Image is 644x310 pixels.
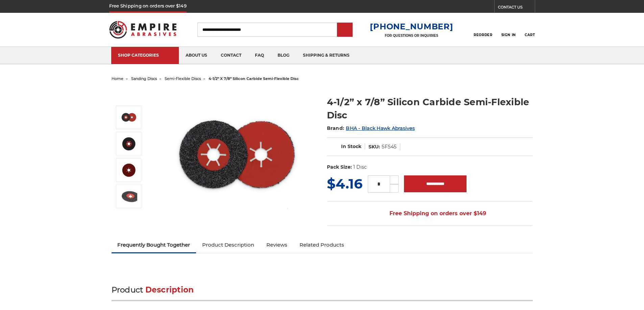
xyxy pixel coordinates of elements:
a: semi-flexible discs [165,76,201,81]
a: [PHONE_NUMBER] [370,22,453,31]
span: In Stock [341,143,361,149]
dt: Pack Size: [327,164,352,171]
img: Empire Abrasives [109,17,177,43]
span: Description [145,285,194,294]
span: Reorder [474,33,492,37]
span: Brand: [327,125,344,131]
a: Reorder [474,22,492,37]
a: BHA - Black Hawk Abrasives [346,125,415,131]
dt: SKU: [368,143,380,150]
span: 4-1/2” x 7/8” silicon carbide semi-flexible disc [209,76,299,81]
a: Related Products [293,237,350,252]
button: Previous [121,91,137,106]
span: $4.16 [327,175,362,192]
span: Free Shipping on orders over $149 [373,207,486,220]
img: 4.5" x 7/8" Silicon Carbide Semi Flex Disc [169,88,305,223]
div: SHOP CATEGORIES [118,53,172,58]
p: FOR QUESTIONS OR INQUIRIES [370,33,453,38]
img: 4.5" x 7/8" Silicon Carbide Semi Flex Disc [120,109,137,126]
span: Sign In [501,33,516,37]
span: Product [112,285,143,294]
a: CONTACT US [498,3,535,13]
a: shipping & returns [296,47,356,64]
a: Reviews [260,237,293,252]
img: 4-1/2” x 7/8” Silicon Carbide Semi-Flexible Disc [120,135,137,152]
dd: SFS45 [382,143,397,150]
dd: 1 Disc [353,164,367,171]
span: Cart [525,33,535,37]
a: Frequently Bought Together [112,237,196,252]
img: 4-1/2” x 7/8” Silicon Carbide Semi-Flexible Disc [120,188,137,205]
h1: 4-1/2” x 7/8” Silicon Carbide Semi-Flexible Disc [327,95,533,122]
a: sanding discs [131,76,157,81]
a: home [112,76,123,81]
img: 4-1/2” x 7/8” Silicon Carbide Semi-Flexible Disc [120,162,137,178]
a: contact [214,47,248,64]
a: Product Description [196,237,260,252]
a: faq [248,47,271,64]
a: about us [179,47,214,64]
button: Next [121,209,137,224]
input: Submit [338,23,352,37]
a: Cart [525,22,535,37]
a: blog [271,47,296,64]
